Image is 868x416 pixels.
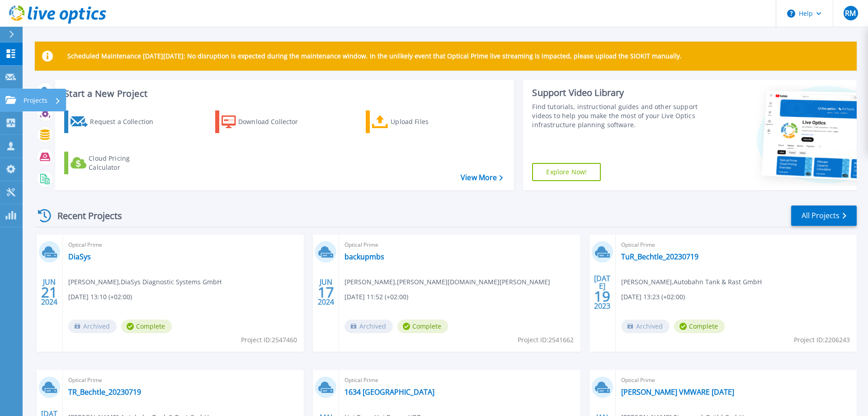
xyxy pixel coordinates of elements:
[344,375,575,385] span: Optical Prime
[68,252,91,261] a: DiaSys
[621,387,734,397] a: [PERSON_NAME] VMWARE [DATE]
[621,252,698,261] a: TuR_Bechtle_20230719
[344,277,550,287] span: [PERSON_NAME] , [PERSON_NAME][DOMAIN_NAME][PERSON_NAME]
[366,110,467,133] a: Upload Files
[68,375,298,385] span: Optical Prime
[674,320,725,333] span: Complete
[518,335,574,345] span: Project ID: 2541662
[64,110,165,133] a: Request a Collection
[391,113,463,131] div: Upload Files
[89,154,161,172] div: Cloud Pricing Calculator
[532,87,702,99] div: Support Video Library
[621,240,851,250] span: Optical Prime
[318,288,334,296] span: 17
[344,320,393,333] span: Archived
[68,277,222,287] span: [PERSON_NAME] , DiaSys Diagnostic Systems GmbH
[344,252,384,261] a: backupmbs
[344,387,434,397] a: 1634 [GEOGRAPHIC_DATA]
[461,173,503,182] a: View More
[397,320,448,333] span: Complete
[794,335,850,345] span: Project ID: 2206243
[67,53,682,60] p: Scheduled Maintenance [DATE][DATE]: No disruption is expected during the maintenance window. In t...
[621,320,670,333] span: Archived
[621,277,762,287] span: [PERSON_NAME] , Autobahn Tank & Rast GmbH
[64,152,165,174] a: Cloud Pricing Calculator
[68,292,132,302] span: [DATE] 13:10 (+02:00)
[90,113,162,131] div: Request a Collection
[621,375,851,385] span: Optical Prime
[35,205,134,227] div: Recent Projects
[621,292,685,302] span: [DATE] 13:23 (+02:00)
[41,288,57,296] span: 21
[24,89,47,112] p: Projects
[241,335,297,345] span: Project ID: 2547460
[68,240,298,250] span: Optical Prime
[238,113,311,131] div: Download Collector
[344,240,575,250] span: Optical Prime
[594,292,610,300] span: 19
[215,110,316,133] a: Download Collector
[64,89,503,99] h3: Start a New Project
[845,10,856,17] span: RM
[317,276,335,309] div: JUN 2024
[791,206,857,226] a: All Projects
[532,163,601,181] a: Explore Now!
[68,320,117,333] span: Archived
[41,276,58,309] div: JUN 2024
[121,320,172,333] span: Complete
[344,292,408,302] span: [DATE] 11:52 (+02:00)
[68,387,141,397] a: TR_Bechtle_20230719
[532,102,702,129] div: Find tutorials, instructional guides and other support videos to help you make the most of your L...
[594,276,611,309] div: [DATE] 2023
